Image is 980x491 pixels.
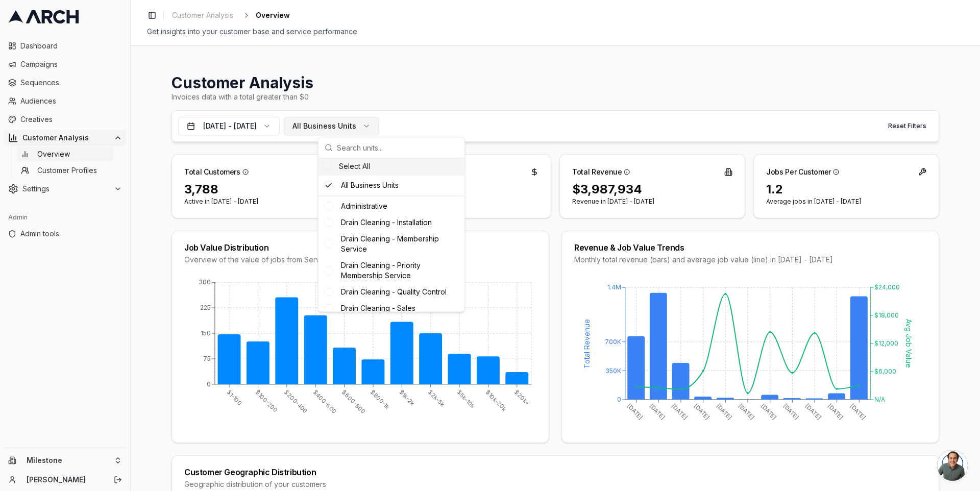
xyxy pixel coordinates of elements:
[626,402,644,421] tspan: [DATE]
[4,452,126,469] button: Milestone
[111,473,125,487] button: Log out
[398,389,416,407] tspan: $1k-2k
[17,147,114,161] a: Overview
[874,396,885,403] tspan: N/A
[572,167,630,177] div: Total Revenue
[572,181,732,198] div: $3,987,934
[27,456,110,465] span: Milestone
[874,311,899,319] tspan: $18,000
[37,149,70,159] span: Overview
[341,287,447,297] span: Drain Cleaning - Quality Control
[4,130,126,146] button: Customer Analysis
[17,163,114,178] a: Customer Profiles
[171,73,939,92] h1: Customer Analysis
[337,137,458,158] input: Search units...
[201,329,211,337] tspan: 150
[171,92,939,102] div: Invoices data with a total greater than $0
[341,201,387,211] span: Administrative
[341,234,458,254] span: Drain Cleaning - Membership Service
[207,380,211,388] tspan: 0
[882,118,933,134] button: Reset Filters
[484,389,508,413] tspan: $10k-20k
[4,226,126,242] a: Admin tools
[874,367,896,375] tspan: $6,000
[4,181,126,197] button: Settings
[172,10,233,20] span: Customer Analysis
[4,38,126,54] a: Dashboard
[321,177,462,193] div: All Business Units
[318,158,464,311] div: Suggestions
[284,117,379,135] button: All Business Units
[766,167,839,177] div: Jobs Per Customer
[178,117,280,135] button: [DATE] - [DATE]
[572,198,732,206] p: Revenue in [DATE] - [DATE]
[4,209,126,226] div: Admin
[292,121,356,131] span: All Business Units
[184,181,345,198] div: 3,788
[874,283,900,291] tspan: $24,000
[4,93,126,109] a: Audiences
[203,355,211,362] tspan: 75
[648,402,667,421] tspan: [DATE]
[168,8,237,22] a: Customer Analysis
[184,468,926,476] div: Customer Geographic Distribution
[312,389,338,415] tspan: $400-600
[22,184,110,194] span: Settings
[4,111,126,128] a: Creatives
[874,339,898,347] tspan: $12,000
[4,56,126,72] a: Campaigns
[340,389,367,415] tspan: $600-800
[168,8,290,22] nav: breadcrumb
[849,402,867,421] tspan: [DATE]
[513,389,531,407] tspan: $20k+
[184,167,249,177] div: Total Customers
[574,243,926,252] div: Revenue & Job Value Trends
[20,114,122,125] span: Creatives
[225,389,243,407] tspan: $1-100
[693,402,711,421] tspan: [DATE]
[904,319,913,368] tspan: Avg Job Value
[766,181,926,198] div: 1.2
[4,75,126,91] a: Sequences
[184,479,926,489] div: Geographic distribution of your customers
[147,27,964,37] div: Get insights into your customer base and service performance
[20,78,122,88] span: Sequences
[256,10,290,20] span: Overview
[759,402,778,421] tspan: [DATE]
[27,475,103,485] a: [PERSON_NAME]
[20,96,122,106] span: Audiences
[715,402,733,421] tspan: [DATE]
[200,304,211,311] tspan: 225
[782,402,800,421] tspan: [DATE]
[605,338,621,346] tspan: 700K
[20,229,122,239] span: Admin tools
[341,217,432,228] span: Drain Cleaning - Installation
[937,450,968,481] div: Open chat
[737,402,755,421] tspan: [DATE]
[455,389,477,410] tspan: $5k-10k
[605,367,621,375] tspan: 350K
[427,389,446,408] tspan: $2k-5k
[369,389,391,411] tspan: $800-1k
[617,396,621,403] tspan: 0
[574,255,926,265] div: Monthly total revenue (bars) and average job value (line) in [DATE] - [DATE]
[184,198,345,206] p: Active in [DATE] - [DATE]
[184,243,536,252] div: Job Value Distribution
[318,158,464,175] div: Select All
[199,278,211,286] tspan: 300
[341,260,458,281] span: Drain Cleaning - Priority Membership Service
[804,402,822,421] tspan: [DATE]
[184,255,536,265] div: Overview of the value of jobs from Service [GEOGRAPHIC_DATA]
[254,389,279,414] tspan: $100-200
[283,389,309,415] tspan: $200-400
[20,41,122,51] span: Dashboard
[670,402,689,421] tspan: [DATE]
[341,303,415,313] span: Drain Cleaning - Sales
[826,402,845,421] tspan: [DATE]
[766,198,926,206] p: Average jobs in [DATE] - [DATE]
[607,283,621,291] tspan: 1.4M
[582,319,591,369] tspan: Total Revenue
[37,165,97,176] span: Customer Profiles
[20,59,122,69] span: Campaigns
[22,133,110,143] span: Customer Analysis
